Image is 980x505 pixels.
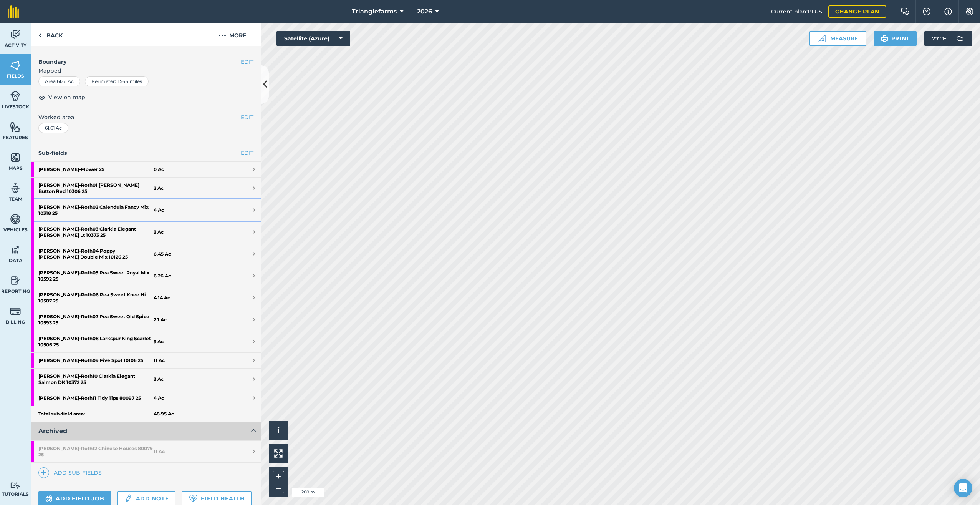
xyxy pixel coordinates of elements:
[31,390,261,406] a: [PERSON_NAME]-Roth11 Tidy Tips 80097 254 Ac
[241,113,253,121] button: EDIT
[154,295,170,301] strong: 4.14 Ac
[31,287,261,309] a: [PERSON_NAME]-Roth06 Pea Sweet Knee Hi 10587 254.14 Ac
[31,331,261,352] a: [PERSON_NAME]-Roth08 Larkspur King Scarlet 10506 253 Ac
[31,369,261,390] a: [PERSON_NAME]-Roth10 Clarkia Elegant Salmon DK 10372 253 Ac
[41,468,46,477] img: svg+xml;base64,PHN2ZyB4bWxucz0iaHR0cDovL3d3dy53My5vcmcvMjAwMC9zdmciIHdpZHRoPSIxNCIgaGVpZ2h0PSIyNC...
[954,479,972,497] div: Open Intercom Messenger
[31,309,261,331] a: [PERSON_NAME]-Roth07 Pea Sweet Old Spice 10593 252.1 Ac
[901,8,910,15] img: Two speech bubbles overlapping with the left bubble in the forefront
[8,5,19,18] img: fieldmargin Logo
[38,411,154,417] strong: Total sub-field area:
[874,31,917,46] button: Print
[10,90,21,102] img: svg+xml;base64,PD94bWwgdmVyc2lvbj0iMS4wIiBlbmNvZGluZz0idXRmLTgiPz4KPCEtLSBHZW5lcmF0b3I6IEFkb2JlIE...
[818,35,826,42] img: Ruler icon
[10,152,21,163] img: svg+xml;base64,PHN2ZyB4bWxucz0iaHR0cDovL3d3dy53My5vcmcvMjAwMC9zdmciIHdpZHRoPSI1NiIgaGVpZ2h0PSI2MC...
[10,244,21,256] img: svg+xml;base64,PD94bWwgdmVyc2lvbj0iMS4wIiBlbmNvZGluZz0idXRmLTgiPz4KPCEtLSBHZW5lcmF0b3I6IEFkb2JlIE...
[85,76,149,86] div: Perimeter : 1.544 miles
[31,221,261,243] a: [PERSON_NAME]-Roth03 Clarkia Elegant [PERSON_NAME] Lt 10373 253 Ac
[154,449,165,455] strong: 11 Ac
[38,243,154,265] strong: [PERSON_NAME] - Roth04 Poppy [PERSON_NAME] Double Mix 10126 25
[31,50,241,66] h4: Boundary
[38,199,154,221] strong: [PERSON_NAME] - Roth02 Calendula Fancy Mix 10318 25
[31,199,261,221] a: [PERSON_NAME]-Roth02 Calendula Fancy Mix 10318 254 Ac
[31,23,70,46] a: Back
[124,494,132,503] img: svg+xml;base64,PD94bWwgdmVyc2lvbj0iMS4wIiBlbmNvZGluZz0idXRmLTgiPz4KPCEtLSBHZW5lcmF0b3I6IEFkb2JlIE...
[154,376,164,382] strong: 3 Ac
[273,471,284,482] button: +
[154,317,167,323] strong: 2.1 Ac
[154,339,164,345] strong: 3 Ac
[241,149,253,157] a: EDIT
[273,482,284,493] button: –
[31,353,261,368] a: [PERSON_NAME]-Roth09 Five Spot 10106 2511 Ac
[38,309,154,331] strong: [PERSON_NAME] - Roth07 Pea Sweet Old Spice 10593 25
[38,221,154,243] strong: [PERSON_NAME] - Roth03 Clarkia Elegant [PERSON_NAME] Lt 10373 25
[276,31,350,46] button: Satellite (Azure)
[38,178,154,199] strong: [PERSON_NAME] - Roth01 [PERSON_NAME] Button Red 10306 25
[154,251,171,257] strong: 6.45 Ac
[38,441,154,462] strong: [PERSON_NAME] - Roth12 Chinese Houses 80079 25
[45,494,53,503] img: svg+xml;base64,PD94bWwgdmVyc2lvbj0iMS4wIiBlbmNvZGluZz0idXRmLTgiPz4KPCEtLSBHZW5lcmF0b3I6IEFkb2JlIE...
[31,265,261,287] a: [PERSON_NAME]-Roth05 Pea Sweet Royal Mix 10592 256.26 Ac
[10,306,21,317] img: svg+xml;base64,PD94bWwgdmVyc2lvbj0iMS4wIiBlbmNvZGluZz0idXRmLTgiPz4KPCEtLSBHZW5lcmF0b3I6IEFkb2JlIE...
[154,273,171,279] strong: 6.26 Ac
[10,213,21,225] img: svg+xml;base64,PD94bWwgdmVyc2lvbj0iMS4wIiBlbmNvZGluZz0idXRmLTgiPz4KPCEtLSBHZW5lcmF0b3I6IEFkb2JlIE...
[38,113,253,121] span: Worked area
[932,31,946,46] span: 77 ° F
[38,287,154,309] strong: [PERSON_NAME] - Roth06 Pea Sweet Knee Hi 10587 25
[38,31,42,40] img: svg+xml;base64,PHN2ZyB4bWxucz0iaHR0cDovL3d3dy53My5vcmcvMjAwMC9zdmciIHdpZHRoPSI5IiBoZWlnaHQ9IjI0Ii...
[38,369,154,390] strong: [PERSON_NAME] - Roth10 Clarkia Elegant Salmon DK 10372 25
[38,123,68,133] div: 61.61 Ac
[274,449,283,458] img: Four arrows, one pointing top left, one top right, one bottom right and the last bottom left
[48,93,85,101] span: View on map
[10,29,21,40] img: svg+xml;base64,PD94bWwgdmVyc2lvbj0iMS4wIiBlbmNvZGluZz0idXRmLTgiPz4KPCEtLSBHZW5lcmF0b3I6IEFkb2JlIE...
[38,93,85,102] button: View on map
[204,23,261,46] button: More
[219,31,226,40] img: svg+xml;base64,PHN2ZyB4bWxucz0iaHR0cDovL3d3dy53My5vcmcvMjAwMC9zdmciIHdpZHRoPSIyMCIgaGVpZ2h0PSIyNC...
[31,66,261,75] span: Mapped
[352,7,397,16] span: Trianglefarms
[10,183,21,194] img: svg+xml;base64,PD94bWwgdmVyc2lvbj0iMS4wIiBlbmNvZGluZz0idXRmLTgiPz4KPCEtLSBHZW5lcmF0b3I6IEFkb2JlIE...
[31,243,261,265] a: [PERSON_NAME]-Roth04 Poppy [PERSON_NAME] Double Mix 10126 256.45 Ac
[10,275,21,286] img: svg+xml;base64,PD94bWwgdmVyc2lvbj0iMS4wIiBlbmNvZGluZz0idXRmLTgiPz4KPCEtLSBHZW5lcmF0b3I6IEFkb2JlIE...
[269,421,288,440] button: i
[154,411,174,417] strong: 48.95 Ac
[38,76,80,86] div: Area : 61.61 Ac
[924,31,972,46] button: 77 °F
[38,331,154,352] strong: [PERSON_NAME] - Roth08 Larkspur King Scarlet 10506 25
[10,482,21,489] img: svg+xml;base64,PD94bWwgdmVyc2lvbj0iMS4wIiBlbmNvZGluZz0idXRmLTgiPz4KPCEtLSBHZW5lcmF0b3I6IEFkb2JlIE...
[417,7,432,16] span: 2026
[154,166,164,173] strong: 0 Ac
[31,178,261,199] a: [PERSON_NAME]-Roth01 [PERSON_NAME] Button Red 10306 252 Ac
[154,395,164,401] strong: 4 Ac
[31,441,261,462] a: [PERSON_NAME]-Roth12 Chinese Houses 80079 2511 Ac
[31,422,261,440] button: Archived
[277,425,280,435] span: i
[38,93,45,102] img: svg+xml;base64,PHN2ZyB4bWxucz0iaHR0cDovL3d3dy53My5vcmcvMjAwMC9zdmciIHdpZHRoPSIxOCIgaGVpZ2h0PSIyNC...
[154,185,164,191] strong: 2 Ac
[809,31,866,46] button: Measure
[10,121,21,133] img: svg+xml;base64,PHN2ZyB4bWxucz0iaHR0cDovL3d3dy53My5vcmcvMjAwMC9zdmciIHdpZHRoPSI1NiIgaGVpZ2h0PSI2MC...
[154,207,164,213] strong: 4 Ac
[31,149,261,157] h4: Sub-fields
[944,7,952,16] img: svg+xml;base64,PHN2ZyB4bWxucz0iaHR0cDovL3d3dy53My5vcmcvMjAwMC9zdmciIHdpZHRoPSIxNyIgaGVpZ2h0PSIxNy...
[38,162,154,177] strong: [PERSON_NAME] - Flower 25
[922,8,931,15] img: A question mark icon
[154,229,164,235] strong: 3 Ac
[38,390,154,406] strong: [PERSON_NAME] - Roth11 Tidy Tips 80097 25
[38,265,154,287] strong: [PERSON_NAME] - Roth05 Pea Sweet Royal Mix 10592 25
[952,31,968,46] img: svg+xml;base64,PD94bWwgdmVyc2lvbj0iMS4wIiBlbmNvZGluZz0idXRmLTgiPz4KPCEtLSBHZW5lcmF0b3I6IEFkb2JlIE...
[154,357,165,364] strong: 11 Ac
[965,8,974,15] img: A cog icon
[241,58,253,66] button: EDIT
[31,162,261,177] a: [PERSON_NAME]-Flower 250 Ac
[38,467,105,478] a: Add sub-fields
[771,7,822,16] span: Current plan : PLUS
[881,34,888,43] img: svg+xml;base64,PHN2ZyB4bWxucz0iaHR0cDovL3d3dy53My5vcmcvMjAwMC9zdmciIHdpZHRoPSIxOSIgaGVpZ2h0PSIyNC...
[828,5,886,18] a: Change plan
[10,60,21,71] img: svg+xml;base64,PHN2ZyB4bWxucz0iaHR0cDovL3d3dy53My5vcmcvMjAwMC9zdmciIHdpZHRoPSI1NiIgaGVpZ2h0PSI2MC...
[38,353,154,368] strong: [PERSON_NAME] - Roth09 Five Spot 10106 25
